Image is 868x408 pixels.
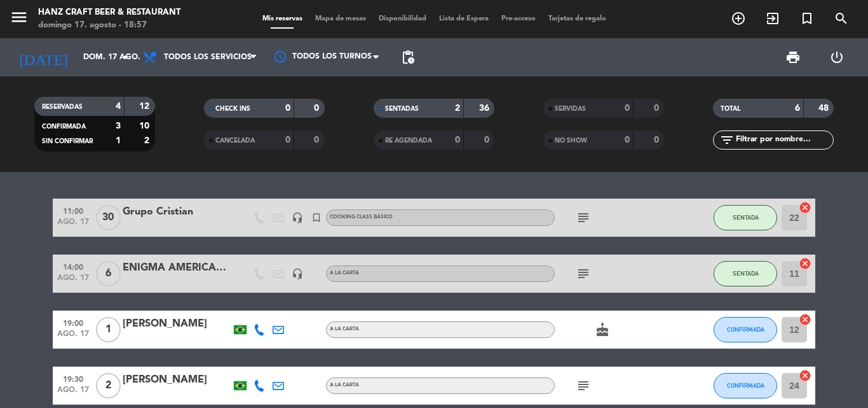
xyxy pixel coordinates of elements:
[479,104,492,113] strong: 36
[57,274,89,288] span: ago. 17
[285,104,290,113] strong: 0
[555,137,587,144] span: NO SHOW
[576,378,591,393] i: subject
[799,369,811,382] i: cancel
[799,257,811,270] i: cancel
[314,136,322,144] strong: 0
[116,102,121,111] strong: 4
[654,104,661,113] strong: 0
[400,50,416,65] span: pending_actions
[714,317,777,342] button: CONFIRMADA
[799,11,815,26] i: turned_in_not
[542,15,613,22] span: Tarjetas de regalo
[721,8,756,29] span: RESERVAR MESA
[57,315,89,330] span: 19:00
[96,205,121,230] span: 30
[116,122,121,130] strong: 3
[123,260,231,276] div: ENIGMA AMERICANOS
[625,104,630,113] strong: 0
[10,8,29,27] i: menu
[576,266,591,281] i: subject
[256,15,309,22] span: Mis reservas
[719,132,735,148] i: filter_list
[834,11,849,26] i: search
[455,104,460,113] strong: 2
[309,15,372,22] span: Mapa de mesas
[96,373,121,398] span: 2
[765,11,780,26] i: exit_to_app
[292,268,303,279] i: headset_mic
[311,212,322,223] i: turned_in_not
[824,8,858,29] span: BUSCAR
[57,203,89,218] span: 11:00
[10,43,77,71] i: [DATE]
[123,316,231,332] div: [PERSON_NAME]
[96,261,121,286] span: 6
[625,136,630,144] strong: 0
[654,136,661,144] strong: 0
[38,19,180,32] div: domingo 17. agosto - 18:57
[785,50,801,65] span: print
[495,15,542,22] span: Pre-acceso
[829,50,844,65] i: power_settings_new
[57,218,89,232] span: ago. 17
[292,212,303,223] i: headset_mic
[795,104,800,113] strong: 6
[57,330,89,344] span: ago. 17
[330,383,359,388] span: A la carta
[42,138,93,144] span: SIN CONFIRMAR
[285,136,290,144] strong: 0
[790,8,824,29] span: Reserva especial
[116,136,121,145] strong: 1
[433,15,495,22] span: Lista de Espera
[144,136,152,145] strong: 2
[815,38,858,76] div: LOG OUT
[385,137,432,144] span: RE AGENDADA
[96,317,121,342] span: 1
[215,106,250,112] span: CHECK INS
[595,322,610,337] i: cake
[799,201,811,214] i: cancel
[38,6,180,19] div: Hanz Craft Beer & Restaurant
[735,133,833,147] input: Filtrar por nombre...
[576,210,591,225] i: subject
[215,137,255,144] span: CANCELADA
[164,53,252,62] span: Todos los servicios
[123,204,231,220] div: Grupo Cristian
[714,205,777,230] button: SENTADA
[721,106,740,112] span: TOTAL
[330,271,359,276] span: A la carta
[799,313,811,326] i: cancel
[314,104,322,113] strong: 0
[57,259,89,274] span: 14:00
[118,50,133,65] i: arrow_drop_down
[57,386,89,400] span: ago. 17
[330,327,359,332] span: A la carta
[10,8,29,31] button: menu
[714,261,777,286] button: SENTADA
[756,8,790,29] span: WALK IN
[139,102,152,111] strong: 12
[139,122,152,130] strong: 10
[57,371,89,386] span: 19:30
[555,106,586,112] span: SERVIDAS
[123,372,231,388] div: [PERSON_NAME]
[727,382,764,389] span: CONFIRMADA
[42,123,86,130] span: CONFIRMADA
[714,373,777,398] button: CONFIRMADA
[731,11,746,26] i: add_circle_outline
[455,136,460,144] strong: 0
[727,326,764,333] span: CONFIRMADA
[733,214,759,221] span: SENTADA
[42,104,83,110] span: RESERVADAS
[385,106,419,112] span: SENTADAS
[484,136,492,144] strong: 0
[330,215,393,220] span: Cooking class básico
[818,104,831,113] strong: 48
[372,15,433,22] span: Disponibilidad
[733,270,759,277] span: SENTADA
